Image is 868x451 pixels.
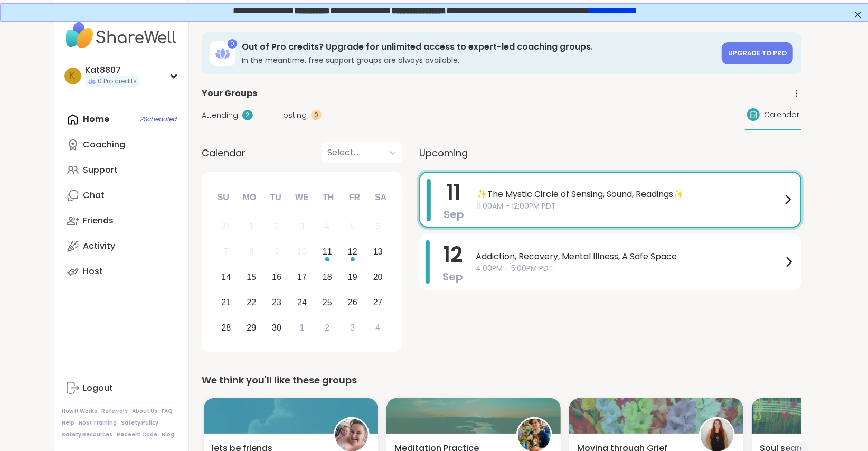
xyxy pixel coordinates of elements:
div: 16 [272,270,281,284]
div: 0 [228,39,237,49]
div: Choose Wednesday, September 17th, 2025 [291,266,314,289]
span: ✨The Mystic Circle of Sensing, Sound, Readings✨ [477,188,781,201]
div: 15 [247,270,256,284]
div: 14 [221,270,231,284]
span: Calendar [202,146,246,160]
div: Choose Monday, September 29th, 2025 [240,316,263,339]
a: Referrals [102,408,128,415]
div: 19 [348,270,357,284]
div: Choose Tuesday, September 23rd, 2025 [266,291,288,314]
div: 2 [325,321,329,335]
div: Activity [83,240,116,252]
a: Friends [62,208,180,233]
div: 25 [323,295,332,309]
div: 18 [323,270,332,284]
span: 12 [443,240,463,269]
div: 1 [249,219,254,233]
a: FAQ [162,408,173,415]
a: Logout [62,375,180,401]
div: Choose Wednesday, October 1st, 2025 [291,316,314,339]
div: 17 [297,270,307,284]
div: 3 [300,219,305,233]
span: Your Groups [202,87,257,100]
div: 12 [348,245,357,259]
div: Choose Saturday, October 4th, 2025 [366,316,389,339]
div: 2 [242,110,253,120]
a: How It Works [62,408,98,415]
div: 0 [311,110,322,120]
div: Not available Saturday, September 6th, 2025 [366,215,389,238]
div: Choose Friday, September 12th, 2025 [341,241,364,264]
div: Not available Wednesday, September 10th, 2025 [291,241,314,264]
div: Not available Tuesday, September 2nd, 2025 [266,215,288,238]
div: Not available Friday, September 5th, 2025 [341,215,364,238]
div: Choose Sunday, September 14th, 2025 [215,266,238,289]
div: 4 [325,219,329,233]
div: Coaching [83,139,126,151]
div: Chat [83,190,105,201]
div: Choose Saturday, September 13th, 2025 [366,241,389,264]
h3: In the meantime, free support groups are always available. [242,55,715,65]
div: Fr [343,186,366,209]
div: Host [83,266,103,277]
a: Safety Policy [121,419,159,427]
div: 2 [275,219,279,233]
div: Su [212,186,235,209]
h3: Out of Pro credits? Upgrade for unlimited access to expert-led coaching groups. [242,41,715,53]
a: Chat [62,183,180,208]
a: Host Training [79,419,117,427]
div: Choose Tuesday, September 16th, 2025 [266,266,288,289]
a: Activity [62,233,180,259]
div: Not available Monday, September 1st, 2025 [240,215,263,238]
div: month 2025-09 [213,214,390,340]
div: 9 [275,245,279,259]
div: Choose Thursday, September 11th, 2025 [316,241,339,264]
div: Th [317,186,340,209]
a: Upgrade to Pro [722,42,793,64]
div: 20 [373,270,383,284]
div: Choose Sunday, September 28th, 2025 [215,316,238,339]
div: Not available Wednesday, September 3rd, 2025 [291,215,314,238]
div: 21 [221,295,231,309]
div: Choose Friday, September 26th, 2025 [341,291,364,314]
div: 4 [375,321,380,335]
div: 7 [224,245,229,259]
a: Safety Resources [62,431,113,438]
div: Choose Saturday, September 20th, 2025 [366,266,389,289]
div: Choose Thursday, October 2nd, 2025 [316,316,339,339]
span: Upcoming [419,146,468,160]
div: Choose Friday, September 19th, 2025 [341,266,364,289]
div: 26 [348,295,357,309]
span: K [70,69,76,83]
span: Upgrade to Pro [728,49,787,58]
div: Choose Monday, September 22nd, 2025 [240,291,263,314]
div: 10 [297,245,307,259]
div: Choose Friday, October 3rd, 2025 [341,316,364,339]
div: Not available Sunday, September 7th, 2025 [215,241,238,264]
span: Attending [202,110,238,121]
div: Not available Monday, September 8th, 2025 [240,241,263,264]
div: 30 [272,321,281,335]
span: 0 Pro credits [98,77,137,86]
span: 11 [447,177,461,207]
span: 4:00PM - 5:00PM PDT [476,263,782,274]
div: 5 [350,219,355,233]
div: Choose Tuesday, September 30th, 2025 [266,316,288,339]
div: Not available Sunday, August 31st, 2025 [215,215,238,238]
div: 24 [297,295,307,309]
div: 28 [221,321,231,335]
div: Logout [83,382,114,394]
div: We think you'll like these groups [202,373,801,388]
span: Sep [444,207,464,222]
div: 1 [300,321,305,335]
div: Choose Monday, September 15th, 2025 [240,266,263,289]
div: 22 [247,295,256,309]
div: Choose Thursday, September 25th, 2025 [316,291,339,314]
div: Choose Wednesday, September 24th, 2025 [291,291,314,314]
span: Hosting [278,110,307,121]
span: Sep [442,269,463,284]
div: 31 [221,219,231,233]
div: Choose Saturday, September 27th, 2025 [366,291,389,314]
div: We [290,186,314,209]
div: 3 [350,321,355,335]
